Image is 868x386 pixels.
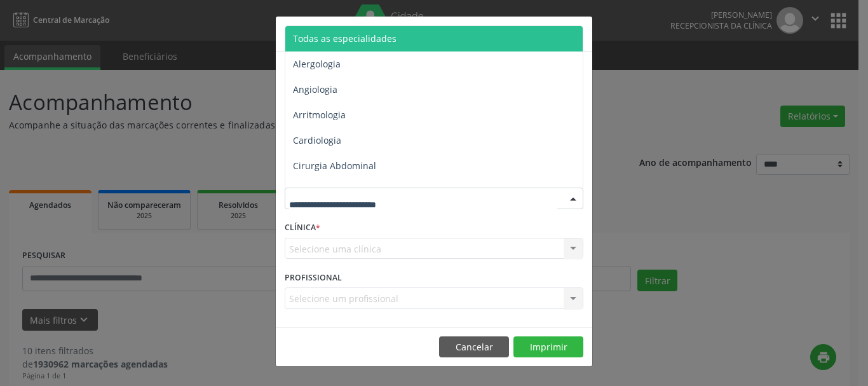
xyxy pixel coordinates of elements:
button: Close [567,17,592,48]
label: PROFISSIONAL [285,268,342,287]
span: Angiologia [293,83,337,95]
span: Cirurgia Bariatrica [293,185,371,197]
label: CLÍNICA [285,218,320,238]
span: Todas as especialidades [293,32,397,45]
span: Cardiologia [293,134,341,146]
span: Arritmologia [293,109,346,121]
span: Alergologia [293,58,341,70]
h5: Relatório de agendamentos [285,25,430,42]
span: Cirurgia Abdominal [293,160,376,172]
button: Cancelar [439,336,509,358]
button: Imprimir [513,336,583,358]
